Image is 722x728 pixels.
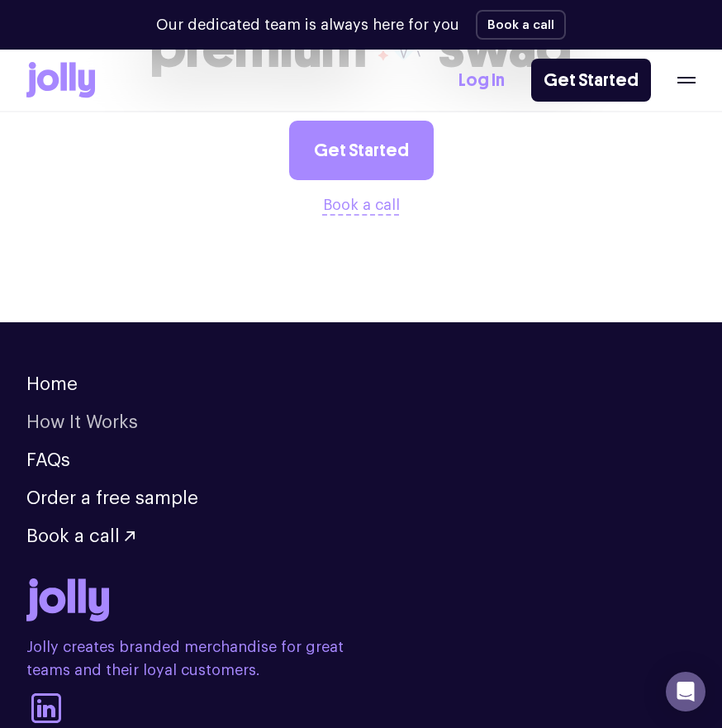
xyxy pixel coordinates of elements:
[26,413,138,431] a: How It Works
[26,527,120,545] span: Book a call
[26,489,198,507] a: Order a free sample
[156,14,459,36] p: Our dedicated team is always here for you
[323,193,400,216] button: Book a call
[26,527,135,545] button: Book a call
[26,375,78,393] a: Home
[26,451,70,469] a: FAQs
[26,635,365,682] p: Jolly creates branded merchandise for great teams and their loyal customers.
[531,59,651,102] a: Get Started
[476,10,566,40] button: Book a call
[289,121,434,180] a: Get Started
[666,672,705,711] div: Open Intercom Messenger
[458,67,505,94] a: Log In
